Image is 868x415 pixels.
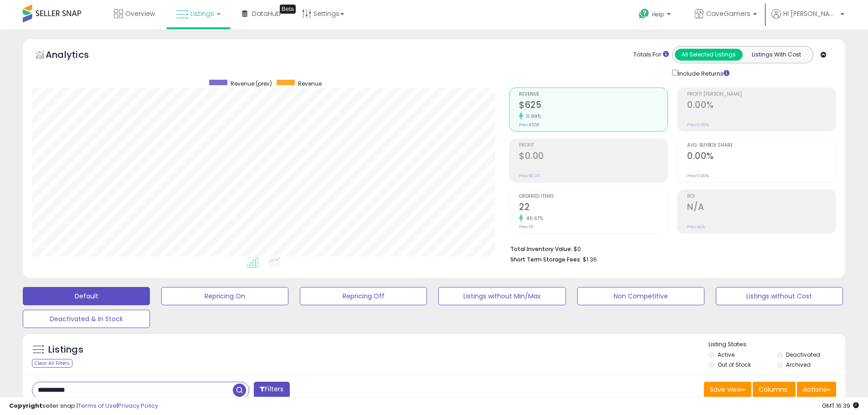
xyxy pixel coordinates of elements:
[704,382,751,397] button: Save View
[252,9,281,18] span: DataHub
[771,9,844,30] a: Hi [PERSON_NAME]
[254,382,289,398] button: Filters
[786,351,820,359] label: Deactivated
[510,245,572,253] b: Total Inventory Value:
[759,385,787,394] span: Columns
[523,215,543,222] small: 46.67%
[438,287,565,305] button: Listings without Min/Max
[161,287,288,305] button: Repricing On
[652,10,664,18] span: Help
[23,310,150,328] button: Deactivated & In Stock
[231,80,272,87] span: Revenue (prev)
[753,382,796,397] button: Columns
[718,361,751,369] label: Out of Stock
[577,287,704,305] button: Non Competitive
[125,9,155,18] span: Overview
[687,92,836,97] span: Profit [PERSON_NAME]
[298,80,322,87] span: Revenue
[519,92,668,97] span: Revenue
[687,143,836,148] span: Avg. Buybox Share
[23,287,150,305] button: Default
[716,287,843,305] button: Listings without Cost
[510,243,829,254] li: $0
[280,5,296,14] div: Tooltip anchor
[687,173,709,179] small: Prev: 0.00%
[46,48,107,63] h5: Analytics
[519,151,668,163] h2: $0.00
[665,68,740,78] div: Include Returns
[9,401,42,410] strong: Copyright
[638,8,650,20] i: Get Help
[300,287,427,305] button: Repricing Off
[510,256,581,263] b: Short Term Storage Fees:
[48,343,83,356] h5: Listings
[190,9,214,18] span: Listings
[519,143,668,148] span: Profit
[687,100,836,112] h2: 0.00%
[797,382,836,397] button: Actions
[822,401,859,410] span: 2025-08-12 16:39 GMT
[519,173,540,179] small: Prev: $0.00
[742,49,810,61] button: Listings With Cost
[519,202,668,214] h2: 22
[519,224,533,230] small: Prev: 15
[687,151,836,163] h2: 0.00%
[32,359,72,368] div: Clear All Filters
[633,51,669,59] div: Totals For
[675,49,743,61] button: All Selected Listings
[783,9,838,18] span: Hi [PERSON_NAME]
[78,401,117,410] a: Terms of Use
[687,194,836,199] span: ROI
[687,224,705,230] small: Prev: N/A
[583,255,597,264] span: $1.36
[519,122,539,128] small: Prev: $558
[718,351,734,359] label: Active
[519,100,668,112] h2: $625
[687,122,709,128] small: Prev: 0.00%
[523,113,541,120] small: 11.99%
[9,402,158,410] div: seller snap | |
[786,361,811,369] label: Archived
[709,340,845,349] p: Listing States:
[118,401,158,410] a: Privacy Policy
[519,194,668,199] span: Ordered Items
[687,202,836,214] h2: N/A
[706,9,750,18] span: CaveGamers
[632,1,680,30] a: Help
